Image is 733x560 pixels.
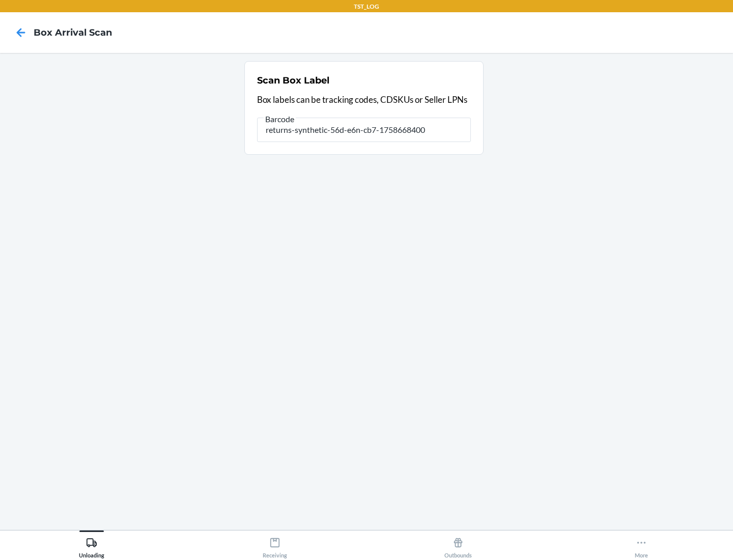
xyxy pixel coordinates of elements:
div: More [635,533,648,558]
button: More [550,530,733,558]
div: Receiving [263,533,287,558]
div: Outbounds [444,533,472,558]
button: Receiving [183,530,366,558]
h4: Box Arrival Scan [34,26,112,39]
div: Unloading [79,533,104,558]
input: Barcode [257,118,471,142]
span: Barcode [264,114,296,124]
p: TST_LOG [354,2,379,11]
button: Outbounds [366,530,550,558]
p: Box labels can be tracking codes, CDSKUs or Seller LPNs [257,93,471,106]
h2: Scan Box Label [257,74,329,87]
